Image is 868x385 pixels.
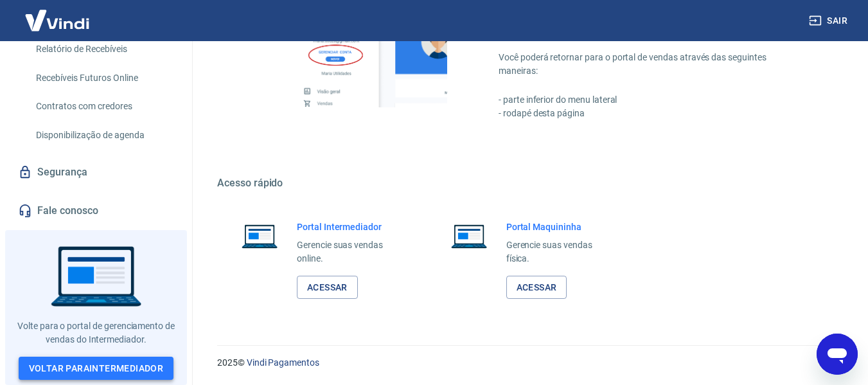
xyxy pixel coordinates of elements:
[31,122,177,148] a: Disponibilização de agenda
[233,220,287,251] img: Imagem de um notebook aberto
[442,220,496,251] img: Imagem de um notebook aberto
[506,276,567,300] a: Acessar
[297,238,403,265] p: Gerencie suas vendas online.
[31,65,177,91] a: Recebíveis Futuros Online
[15,1,99,40] img: Vindi
[15,158,177,186] a: Segurança
[15,197,177,225] a: Fale conosco
[499,93,806,107] p: - parte inferior do menu lateral
[499,107,806,120] p: - rodapé desta página
[499,51,806,78] p: Você poderá retornar para o portal de vendas através das seguintes maneiras:
[19,357,174,381] a: Voltar paraIntermediador
[217,177,837,190] h5: Acesso rápido
[247,357,319,368] a: Vindi Pagamentos
[806,9,853,33] button: Sair
[217,356,837,370] p: 2025 ©
[297,276,358,300] a: Acessar
[31,93,177,120] a: Contratos com credores
[506,220,613,233] h6: Portal Maquininha
[31,36,177,62] a: Relatório de Recebíveis
[297,220,403,233] h6: Portal Intermediador
[817,334,858,375] iframe: Botão para abrir a janela de mensagens
[506,238,613,265] p: Gerencie suas vendas física.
